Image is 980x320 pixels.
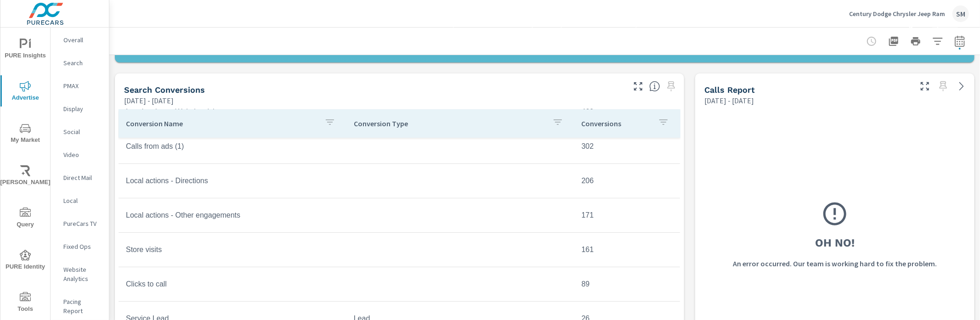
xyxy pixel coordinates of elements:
[884,32,903,51] button: "Export Report to PDF"
[63,127,102,136] p: Social
[63,265,102,283] p: Website Analytics
[51,263,109,286] div: Website Analytics
[126,119,317,128] p: Conversion Name
[51,171,109,185] div: Direct Mail
[119,135,346,158] td: Calls from ads (1)
[354,119,545,128] p: Conversion Type
[51,79,109,93] div: PMAX
[574,169,680,192] td: 206
[3,81,47,103] span: Advertise
[51,148,109,162] div: Video
[3,165,47,188] span: [PERSON_NAME]
[51,217,109,230] div: PureCars TV
[664,79,679,94] span: Select a preset date range to save this widget
[574,238,680,261] td: 161
[574,204,680,227] td: 171
[929,32,947,51] button: Apply Filters
[124,95,174,106] p: [DATE] - [DATE]
[918,79,932,94] button: Make Fullscreen
[815,235,855,251] h3: Oh No!
[51,102,109,116] div: Display
[63,58,102,67] p: Search
[704,95,754,106] p: [DATE] - [DATE]
[649,81,660,92] span: Search Conversions include Actions, Leads and Unmapped Conversions
[952,6,969,22] div: SM
[63,104,102,113] p: Display
[582,119,651,128] p: Conversions
[906,32,925,51] button: Print Report
[124,85,205,95] h5: Search Conversions
[51,194,109,208] div: Local
[574,135,680,158] td: 302
[51,240,109,253] div: Fixed Ops
[51,295,109,318] div: Pacing Report
[849,10,945,18] p: Century Dodge Chrysler Jeep Ram
[3,208,47,230] span: Query
[63,297,102,315] p: Pacing Report
[63,196,102,205] p: Local
[574,273,680,296] td: 89
[51,33,109,47] div: Overall
[63,219,102,228] p: PureCars TV
[63,150,102,159] p: Video
[63,81,102,90] p: PMAX
[51,56,109,70] div: Search
[3,39,47,61] span: PURE Insights
[936,79,951,94] span: Select a preset date range to save this widget
[119,273,346,296] td: Clicks to call
[63,242,102,251] p: Fixed Ops
[3,250,47,272] span: PURE Identity
[733,258,937,269] p: An error occurred. Our team is working hard to fix the problem.
[119,238,346,261] td: Store visits
[3,292,47,314] span: Tools
[119,204,346,227] td: Local actions - Other engagements
[63,173,102,182] p: Direct Mail
[3,123,47,146] span: My Market
[631,79,646,94] button: Make Fullscreen
[951,32,969,51] button: Select Date Range
[954,79,969,94] a: See more details in report
[704,85,755,95] h5: Calls Report
[119,169,346,192] td: Local actions - Directions
[63,35,102,45] p: Overall
[51,125,109,139] div: Social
